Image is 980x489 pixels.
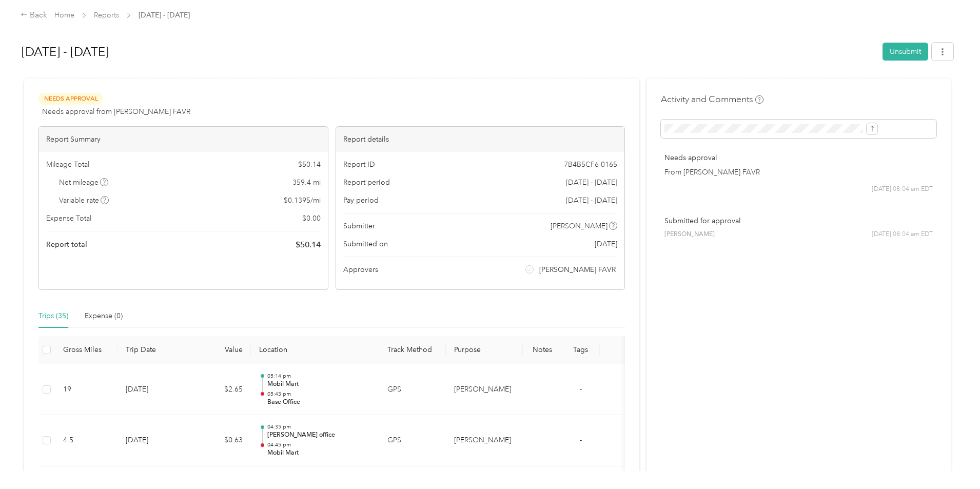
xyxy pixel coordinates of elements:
[267,448,371,458] p: Mobil Mart
[21,9,47,22] div: Back
[343,221,375,231] span: Submitter
[46,159,89,170] span: Mileage Total
[343,195,379,206] span: Pay period
[59,195,109,206] span: Variable rate
[189,336,251,364] th: Value
[343,239,388,249] span: Submitted on
[267,373,371,380] p: 05:14 pm
[46,239,87,250] span: Report total
[284,195,321,206] span: $ 0.1395 / mi
[302,213,321,224] span: $ 0.00
[336,127,625,152] div: Report details
[117,415,189,466] td: [DATE]
[267,398,371,407] p: Base Office
[117,336,189,364] th: Trip Date
[343,159,375,170] span: Report ID
[343,264,378,275] span: Approvers
[566,195,617,206] span: [DATE] - [DATE]
[379,415,446,466] td: GPS
[267,441,371,448] p: 04:45 pm
[883,43,928,61] button: Unsubmit
[267,423,371,431] p: 04:35 pm
[580,385,582,394] span: -
[664,167,933,178] p: From [PERSON_NAME] FAVR
[446,336,523,364] th: Purpose
[664,230,715,239] span: [PERSON_NAME]
[580,436,582,444] span: -
[343,177,390,188] span: Report period
[566,177,617,188] span: [DATE] - [DATE]
[54,11,74,19] a: Home
[664,216,933,226] p: Submitted for approval
[564,159,617,170] span: 7B4B5CF6-0165
[22,40,875,64] h1: Sep 16 - 30, 2025
[561,336,600,364] th: Tags
[39,127,328,152] div: Report Summary
[94,11,119,19] a: Reports
[661,93,763,106] h4: Activity and Comments
[139,10,190,21] span: [DATE] - [DATE]
[446,415,523,466] td: Acosta
[872,230,933,239] span: [DATE] 08:04 am EDT
[189,415,251,466] td: $0.63
[923,432,980,489] iframe: Everlance-gr Chat Button Frame
[551,221,607,231] span: [PERSON_NAME]
[298,159,321,170] span: $ 50.14
[595,239,617,249] span: [DATE]
[55,336,117,364] th: Gross Miles
[267,380,371,389] p: Mobil Mart
[446,364,523,416] td: Acosta
[296,239,321,251] span: $ 50.14
[539,264,616,275] span: [PERSON_NAME] FAVR
[55,415,117,466] td: 4.5
[267,431,371,440] p: [PERSON_NAME] office
[38,310,68,322] div: Trips (35)
[523,336,561,364] th: Notes
[379,364,446,416] td: GPS
[38,93,103,105] span: Needs Approval
[59,177,109,188] span: Net mileage
[189,364,251,416] td: $2.65
[664,152,933,163] p: Needs approval
[267,390,371,398] p: 05:43 pm
[379,336,446,364] th: Track Method
[46,213,91,224] span: Expense Total
[85,310,123,322] div: Expense (0)
[117,364,189,416] td: [DATE]
[292,177,321,188] span: 359.4 mi
[251,336,379,364] th: Location
[42,106,190,117] span: Needs approval from [PERSON_NAME] FAVR
[872,185,933,194] span: [DATE] 08:04 am EDT
[55,364,117,416] td: 19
